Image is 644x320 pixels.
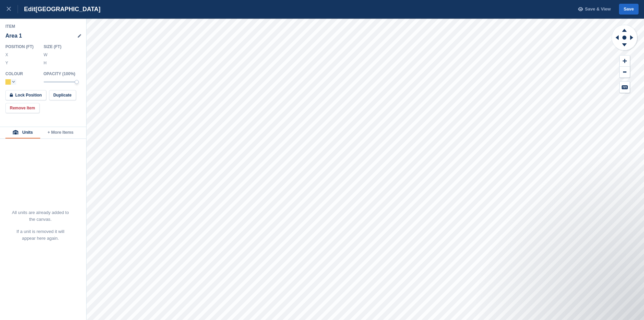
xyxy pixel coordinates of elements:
div: Size ( FT ) [44,44,73,49]
button: + More Items [40,127,81,138]
button: Zoom Out [620,67,630,78]
div: Opacity ( 100 %) [44,71,81,77]
span: Save & View [585,6,611,13]
label: H [44,60,47,66]
label: Y [5,60,9,66]
div: Area 1 [5,30,81,42]
button: Units [5,127,40,138]
div: Colour [5,71,38,77]
button: Keyboard Shortcuts [620,82,630,93]
div: Position ( FT ) [5,44,38,49]
button: Lock Position [5,90,46,100]
label: W [44,52,47,58]
button: Remove Item [5,103,40,113]
p: All units are already added to the canvas. [11,209,69,223]
button: Zoom In [620,56,630,67]
label: X [5,52,9,58]
div: Item [5,24,81,29]
div: Edit [GEOGRAPHIC_DATA] [18,5,100,13]
p: If a unit is removed it will appear here again. [11,228,69,242]
button: Save & View [574,4,611,15]
button: Save [619,4,639,15]
button: Duplicate [49,90,76,100]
